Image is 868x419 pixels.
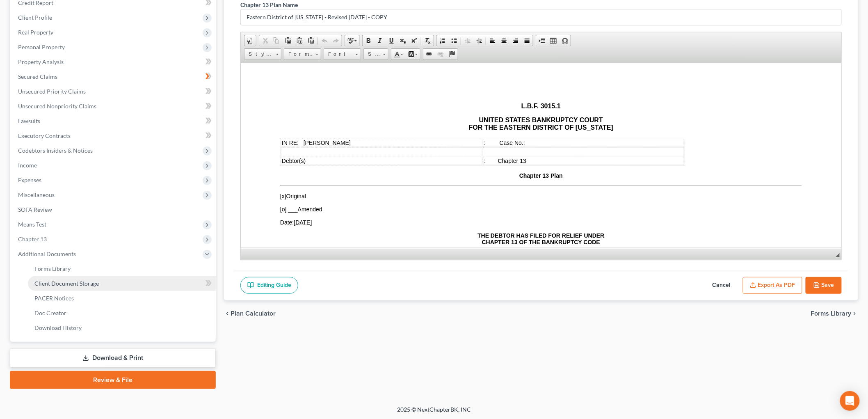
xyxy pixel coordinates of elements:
[18,73,57,80] span: Secured Claims
[244,35,256,46] a: Document Properties
[11,84,216,99] a: Unsecured Priority Claims
[18,117,40,124] span: Lawsuits
[243,94,286,101] span: : Chapter 13
[305,35,317,46] a: Paste from Word
[806,277,842,294] button: Save
[10,348,216,368] a: Download & Print
[244,49,273,60] span: Styles
[364,49,380,60] span: Size
[237,169,363,182] strong: THE DEBTOR HAS FILED FOR RELIEF UNDER CHAPTER 13 OF THE BANKRUPTCY CODE
[18,29,53,36] span: Real Property
[53,156,71,163] u: [DATE]
[852,310,858,317] i: chevron_right
[18,162,37,169] span: Income
[11,114,216,128] a: Lawsuits
[284,48,321,60] a: Format
[743,277,802,294] button: Export as PDF
[282,35,294,46] a: Paste
[11,69,216,84] a: Secured Claims
[240,0,298,9] label: Chapter 13 Plan Name
[284,49,313,60] span: Format
[363,48,388,60] a: Size
[18,191,55,198] span: Miscellaneous
[39,156,71,163] span: Date:
[39,143,82,149] span: Amended
[18,44,65,50] span: Personal Property
[224,310,276,317] button: chevron_left Plan Calculator
[437,35,448,46] a: Insert/Remove Numbered List
[462,35,473,46] a: Decrease Indent
[294,35,305,46] a: Paste as plain text
[510,35,521,46] a: Align Right
[231,310,276,317] span: Plan Calculator
[18,132,71,139] span: Executory Contracts
[409,35,420,46] a: Superscript
[840,391,860,411] div: Open Intercom Messenger
[11,99,216,114] a: Unsecured Nonpriority Claims
[319,35,330,46] a: Undo
[34,280,99,287] span: Client Document Storage
[536,35,548,46] a: Insert Page Break for Printing
[18,250,76,257] span: Additional Documents
[34,324,82,331] span: Download History
[521,35,533,46] a: Justify
[244,48,281,60] a: Styles
[374,35,386,46] a: Italic
[811,310,858,317] button: Forms Library chevron_right
[241,63,841,248] iframe: Rich Text Editor, document-ckeditor
[548,35,559,46] a: Table
[28,291,216,306] a: PACER Notices
[18,103,96,110] span: Unsecured Nonpriority Claims
[240,277,298,294] a: Editing Guide
[18,206,52,213] span: SOFA Review
[34,295,74,302] span: PACER Notices
[406,49,420,60] a: Background Color
[345,35,359,46] a: Spell Checker
[836,253,840,257] span: Resize
[448,35,460,46] a: Insert/Remove Bulleted List
[473,35,485,46] a: Increase Indent
[363,35,374,46] a: Bold
[11,128,216,143] a: Executory Contracts
[34,265,71,272] span: Forms Library
[241,9,841,25] input: Enter name...
[28,276,216,291] a: Client Document Storage
[34,309,66,316] span: Doc Creator
[18,58,64,65] span: Property Analysis
[704,277,740,294] button: Cancel
[391,49,406,60] a: Text Color
[446,49,458,60] a: Anchor
[559,35,571,46] a: Insert Special Character
[324,48,361,60] a: Font
[11,202,216,217] a: SOFA Review
[487,35,498,46] a: Align Left
[10,371,216,389] a: Review & File
[330,35,342,46] a: Redo
[18,88,86,95] span: Unsecured Priority Claims
[279,109,322,116] span: Chapter 13 Plan
[18,221,46,228] span: Means Test
[811,310,852,317] span: Forms Library
[386,35,397,46] a: Underline
[47,143,57,149] span: ___
[11,55,216,69] a: Property Analysis
[39,130,65,136] span: Original
[28,261,216,276] a: Forms Library
[18,236,47,243] span: Chapter 13
[18,176,41,183] span: Expenses
[259,35,271,46] a: Cut
[243,76,284,83] span: : Case No.:
[18,147,93,154] span: Codebtors Insiders & Notices
[18,14,52,21] span: Client Profile
[28,306,216,321] a: Doc Creator
[423,49,435,60] a: Link
[39,130,46,136] span: [x]
[435,49,446,60] a: Unlink
[397,35,409,46] a: Subscript
[28,321,216,335] a: Download History
[224,310,231,317] i: chevron_left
